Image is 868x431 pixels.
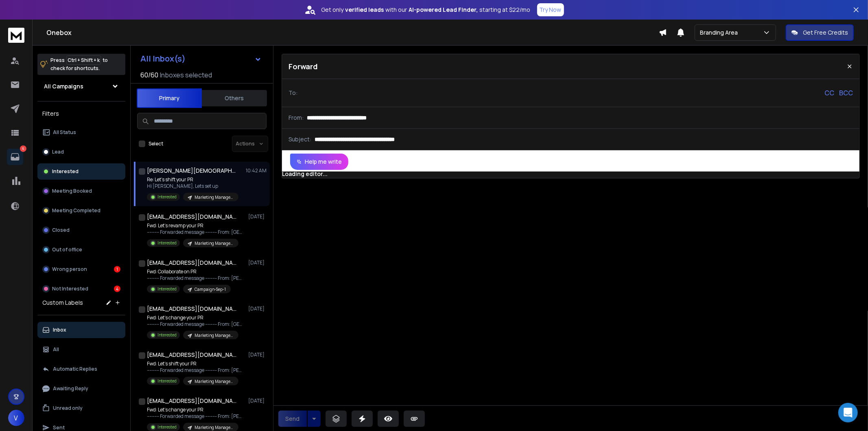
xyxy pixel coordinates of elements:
[157,194,177,200] p: Interested
[248,213,267,220] p: [DATE]
[147,351,236,359] h1: [EMAIL_ADDRESS][DOMAIN_NAME]
[114,286,120,292] div: 4
[786,24,854,41] button: Get Free Credits
[44,82,83,90] h1: All Campaigns
[37,183,125,199] button: Meeting Booked
[52,168,79,175] p: Interested
[52,227,70,233] p: Closed
[8,28,24,43] img: logo
[8,410,24,426] button: V
[248,398,267,404] p: [DATE]
[147,229,245,235] p: ---------- Forwarded message --------- From: [GEOGRAPHIC_DATA]
[52,286,88,292] p: Not Interested
[540,6,562,14] p: Try Now
[52,246,82,253] p: Out of office
[46,28,659,37] h1: Onebox
[137,88,202,108] button: Primary
[37,322,125,338] button: Inbox
[700,29,741,37] p: Branding Area
[53,346,59,353] p: All
[7,149,23,165] a: 5
[147,321,245,328] p: ---------- Forwarded message --------- From: [GEOGRAPHIC_DATA]
[147,259,236,267] h1: [EMAIL_ADDRESS][DOMAIN_NAME]
[537,3,564,16] button: Try Now
[37,124,125,141] button: All Status
[52,207,101,214] p: Meeting Completed
[824,88,834,98] p: CC
[37,261,125,277] button: Wrong person1
[149,141,163,147] label: Select
[147,397,236,405] h1: [EMAIL_ADDRESS][DOMAIN_NAME]
[289,135,311,143] p: Subject:
[282,170,859,178] div: Loading editor...
[114,266,120,273] div: 1
[37,78,125,95] button: All Campaigns
[147,268,245,275] p: Fwd: Collaborate on PR
[52,266,87,273] p: Wrong person
[147,275,245,281] p: ---------- Forwarded message --------- From: [PERSON_NAME]
[147,222,245,229] p: Fwd: Let’s revamp your PR
[248,306,267,312] p: [DATE]
[248,352,267,358] p: [DATE]
[20,145,26,152] p: 5
[37,361,125,377] button: Automatic Replies
[157,378,177,384] p: Interested
[246,167,267,174] p: 10:42 AM
[147,167,236,175] h1: [PERSON_NAME][DEMOGRAPHIC_DATA]
[195,286,226,292] p: Campaign-Sep-1
[289,114,304,122] p: From:
[52,149,64,155] p: Lead
[195,240,234,246] p: Marketing Manager-New Copy
[147,361,245,367] p: Fwd: Let’s shift your PR
[37,400,125,416] button: Unread only
[42,299,83,307] h3: Custom Labels
[195,424,234,431] p: Marketing Manager-New Copy
[289,89,297,97] p: To:
[37,108,125,119] h3: Filters
[147,183,238,189] p: Hi [PERSON_NAME], Lets set up
[147,413,245,420] p: ---------- Forwarded message --------- From: [PERSON_NAME]
[160,70,212,80] h3: Inboxes selected
[53,366,97,372] p: Automatic Replies
[66,55,101,65] span: Ctrl + Shift + k
[37,380,125,397] button: Awaiting Reply
[157,286,177,292] p: Interested
[37,341,125,358] button: All
[839,88,853,98] p: BCC
[195,378,234,385] p: Marketing Manager-New Copy
[53,405,83,411] p: Unread only
[289,61,318,72] p: Forward
[52,188,92,194] p: Meeting Booked
[37,281,125,297] button: Not Interested4
[195,332,234,339] p: Marketing Manager-New Copy
[157,424,177,430] p: Interested
[140,55,186,63] h1: All Inbox(s)
[140,70,158,80] span: 60 / 60
[838,403,858,422] div: Open Intercom Messenger
[157,332,177,338] p: Interested
[195,194,234,200] p: Marketing Manager-New Copy
[53,129,76,136] p: All Status
[248,259,267,266] p: [DATE]
[50,56,108,73] p: Press to check for shortcuts.
[409,6,478,14] strong: AI-powered Lead Finder,
[37,163,125,180] button: Interested
[37,222,125,238] button: Closed
[202,89,267,107] button: Others
[147,314,245,321] p: Fwd: Let’s change your PR
[147,407,245,413] p: Fwd: Let’s change your PR
[147,367,245,374] p: ---------- Forwarded message --------- From: [PERSON_NAME]
[53,424,65,431] p: Sent
[53,327,66,333] p: Inbox
[157,240,177,246] p: Interested
[803,29,848,37] p: Get Free Credits
[321,6,531,14] p: Get only with our starting at $22/mo
[290,154,348,170] button: Help me write
[37,144,125,160] button: Lead
[147,176,238,183] p: Re: Let’s shift your PR
[345,6,384,14] strong: verified leads
[134,51,268,67] button: All Inbox(s)
[37,202,125,219] button: Meeting Completed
